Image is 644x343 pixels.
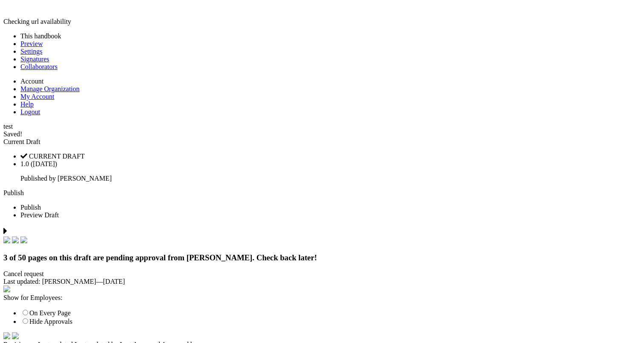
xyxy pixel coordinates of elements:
a: Settings [20,48,43,55]
label: On Every Page [20,309,71,317]
span: 3 of 50 pages [3,253,47,262]
span: Checking url availability [3,18,71,25]
a: Signatures [20,55,49,63]
img: arrow-down-white.svg [12,332,19,339]
input: On Every Page [23,310,28,315]
a: Logout [20,108,40,115]
span: Cancel request [3,270,44,277]
span: CURRENT DRAFT [29,153,85,160]
span: [DATE] [103,278,125,285]
span: test [3,123,13,130]
span: Last updated: [3,278,40,285]
span: [PERSON_NAME] [42,278,96,285]
a: Publish [3,189,24,196]
span: Publish [20,204,41,211]
span: Saved! [3,130,22,138]
img: time.svg [3,332,10,339]
span: on this draft are pending approval from [PERSON_NAME]. Check back later! [49,253,317,262]
img: eye_approvals.svg [3,285,10,292]
a: Help [20,101,34,108]
a: Preview [20,40,43,47]
span: Show for Employees: [3,294,63,301]
img: check.svg [20,236,27,243]
li: This handbook [20,32,641,40]
a: My Account [20,93,55,100]
span: Preview Draft [20,211,59,219]
div: — [3,278,641,285]
a: Manage Organization [20,85,80,92]
img: check.svg [12,236,19,243]
span: Current Draft [3,138,40,145]
span: ([DATE]) [31,160,57,167]
span: 1.0 [20,160,29,167]
input: Hide Approvals [23,318,28,324]
img: check.svg [3,236,10,243]
li: Account [20,78,641,85]
label: Hide Approvals [20,318,72,325]
p: Published by [PERSON_NAME] [20,175,641,182]
a: Collaborators [20,63,57,70]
